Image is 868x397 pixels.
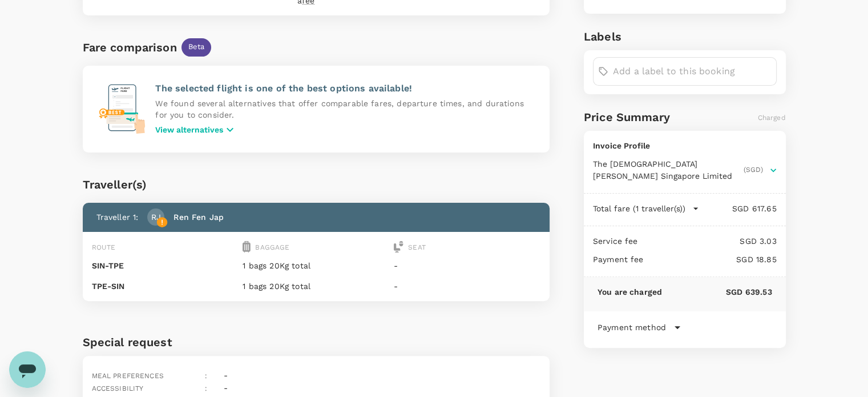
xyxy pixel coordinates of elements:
p: Payment fee [593,254,644,265]
p: Traveller 1 : [96,211,139,223]
img: baggage-icon [243,241,251,252]
p: The selected flight is one of the best options available! [155,82,536,95]
span: Charged [757,114,785,122]
p: We found several alternatives that offer comparable fares, departure times, and durations for you... [155,98,536,121]
div: Traveller(s) [83,175,550,194]
p: RJ [151,211,161,223]
iframe: 启动消息传送窗口的按钮 [9,351,46,388]
p: You are charged [597,286,662,298]
p: Total fare (1 traveller(s)) [593,203,685,214]
p: SGD 639.53 [662,286,772,298]
div: Fare comparison [83,38,177,57]
span: (SGD) [744,165,763,176]
button: The [DEMOGRAPHIC_DATA][PERSON_NAME] Singapore Limited(SGD) [593,158,777,181]
span: Seat [408,243,426,251]
p: TPE - SIN [92,280,239,292]
span: The [DEMOGRAPHIC_DATA][PERSON_NAME] Singapore Limited [593,158,741,181]
h6: Price Summary [584,108,670,126]
p: 1 bags 20Kg total [243,280,389,292]
h6: Labels [584,27,786,46]
span: Accessibility [92,384,144,392]
div: - [219,365,228,382]
p: - [394,260,540,271]
p: Invoice Profile [593,140,777,151]
p: SGD 3.03 [638,235,777,247]
span: Route [92,243,116,251]
button: View alternatives [155,123,237,137]
span: : [205,384,207,392]
p: 1 bags 20Kg total [243,260,389,271]
div: - [219,378,228,395]
p: SGD 617.65 [699,203,777,214]
p: View alternatives [155,124,223,135]
p: SGD 18.85 [644,254,777,265]
span: Beta [181,42,212,53]
p: SIN - TPE [92,260,239,271]
p: Ren Fen Jap [173,211,224,223]
p: - [394,280,540,292]
span: : [205,372,207,380]
span: Baggage [255,243,289,251]
p: Payment method [597,322,666,333]
img: seat-icon [394,241,403,252]
button: Total fare (1 traveller(s)) [593,203,699,214]
span: Meal preferences [92,372,164,380]
p: Service fee [593,235,638,247]
h6: Special request [83,333,550,351]
input: Add a label to this booking [613,62,772,81]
